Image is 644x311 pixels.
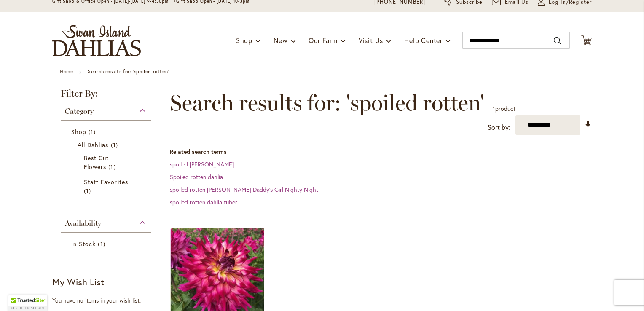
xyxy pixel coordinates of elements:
a: Staff Favorites [84,177,130,195]
span: Availability [65,219,101,228]
dt: Related search terms [170,147,592,156]
span: Visit Us [359,36,383,45]
a: In Stock 1 [71,239,142,248]
span: 1 [89,127,98,136]
span: Shop [71,128,86,136]
span: Our Farm [309,36,337,45]
a: spoiled [PERSON_NAME] [170,160,234,168]
span: 1 [84,186,93,195]
a: spoiled rotten dahlia tuber [170,198,237,206]
a: Shop [71,127,142,136]
span: In Stock [71,240,96,248]
p: product [493,102,515,115]
span: All Dahlias [78,141,109,149]
strong: My Wish List [52,276,104,288]
strong: Filter By: [52,89,159,102]
span: 1 [493,105,495,113]
a: All Dahlias [78,140,136,149]
a: Best Cut Flowers [84,153,130,171]
span: Shop [236,36,252,45]
a: Home [60,68,73,75]
span: 1 [111,140,120,149]
span: 1 [108,162,118,171]
strong: Search results for: 'spoiled rotten' [88,68,169,75]
label: Sort by: [488,120,510,135]
a: store logo [52,25,141,56]
div: You have no items in your wish list. [52,296,165,305]
a: spoiled rotten [PERSON_NAME] Daddy's Girl Nighty Night [170,185,318,193]
iframe: Launch Accessibility Center [6,281,30,305]
span: Best Cut Flowers [84,154,109,171]
span: 1 [98,239,107,248]
span: Category [65,107,94,116]
span: Search results for: 'spoiled rotten' [170,90,484,115]
span: Staff Favorites [84,178,128,186]
span: New [274,36,287,45]
a: Spoiled rotten dahlia [170,173,223,181]
span: Help Center [404,36,443,45]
